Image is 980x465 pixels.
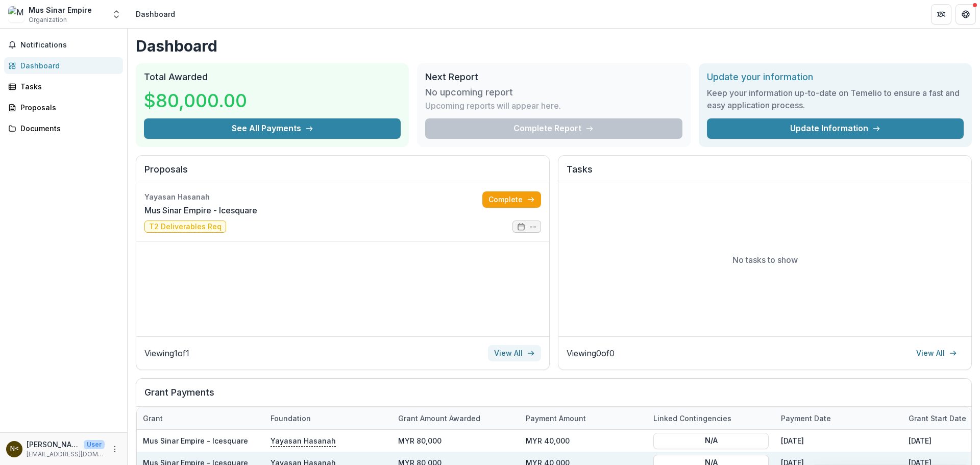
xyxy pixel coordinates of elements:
[902,413,972,424] div: Grant start date
[144,71,401,83] h2: Total Awarded
[567,347,615,359] p: Viewing 0 of 0
[425,87,513,98] h3: No upcoming report
[137,413,169,424] div: Grant
[647,413,738,424] div: Linked Contingencies
[707,118,964,139] a: Update Information
[27,439,80,450] p: [PERSON_NAME] <[EMAIL_ADDRESS][DOMAIN_NAME]>
[392,413,486,424] div: Grant amount awarded
[482,191,541,208] a: Complete
[109,443,121,455] button: More
[143,436,248,445] a: Mus Sinar Empire - Icesquare
[144,87,247,114] h3: $80,000.00
[4,120,123,137] a: Documents
[136,9,175,19] div: Dashboard
[144,347,189,359] p: Viewing 1 of 1
[271,435,336,446] p: Yayasan Hasanah
[20,41,119,50] span: Notifications
[910,345,963,361] a: View All
[137,407,264,429] div: Grant
[775,430,902,452] div: [DATE]
[4,99,123,116] a: Proposals
[425,100,561,112] p: Upcoming reports will appear here.
[144,387,963,406] h2: Grant Payments
[144,118,401,139] button: See All Payments
[132,7,179,21] nav: breadcrumb
[707,71,964,83] h2: Update your information
[136,37,972,55] h1: Dashboard
[29,15,67,25] span: Organization
[955,4,976,25] button: Get Help
[647,407,775,429] div: Linked Contingencies
[775,407,902,429] div: Payment date
[707,87,964,111] h3: Keep your information up-to-date on Temelio to ensure a fast and easy application process.
[4,37,123,53] button: Notifications
[84,440,105,449] p: User
[392,407,520,429] div: Grant amount awarded
[425,71,682,83] h2: Next Report
[775,413,837,424] div: Payment date
[520,430,647,452] div: MYR 40,000
[20,60,115,71] div: Dashboard
[20,102,115,113] div: Proposals
[931,4,951,25] button: Partners
[109,4,124,25] button: Open entity switcher
[20,81,115,92] div: Tasks
[520,413,592,424] div: Payment Amount
[520,407,647,429] div: Payment Amount
[4,57,123,74] a: Dashboard
[392,430,520,452] div: MYR 80,000
[732,254,798,266] p: No tasks to show
[144,164,541,183] h2: Proposals
[29,5,92,15] div: Mus Sinar Empire
[264,407,392,429] div: Foundation
[27,450,105,459] p: [EMAIL_ADDRESS][DOMAIN_NAME]
[4,78,123,95] a: Tasks
[264,413,317,424] div: Foundation
[488,345,541,361] a: View All
[20,123,115,134] div: Documents
[567,164,963,183] h2: Tasks
[10,446,19,452] div: Norlena Mat Noor <hanasha96@gmail.com>
[653,432,769,449] button: N/A
[144,204,257,216] a: Mus Sinar Empire - Icesquare
[8,6,24,22] img: Mus Sinar Empire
